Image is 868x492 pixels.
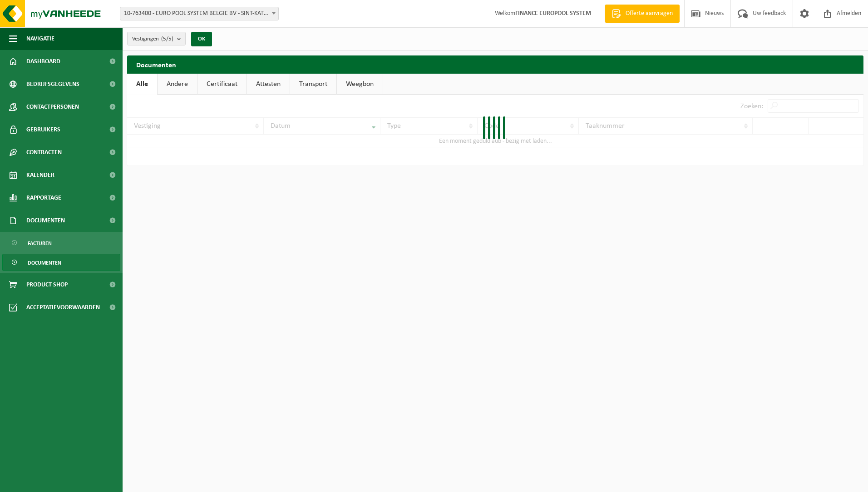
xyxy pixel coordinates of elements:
a: Weegbon [337,74,383,95]
button: OK [191,32,212,46]
a: Offerte aanvragen [605,5,680,23]
strong: FINANCE EUROPOOL SYSTEM [515,10,591,17]
span: Product Shop [26,273,68,296]
span: Rapportage [26,186,61,209]
span: 10-763400 - EURO POOL SYSTEM BELGIE BV - SINT-KATELIJNE-WAVER [120,7,279,20]
span: Acceptatievoorwaarden [26,296,100,319]
span: Vestigingen [132,32,173,46]
span: 10-763400 - EURO POOL SYSTEM BELGIE BV - SINT-KATELIJNE-WAVER [120,7,278,20]
a: Andere [158,74,197,95]
button: Vestigingen(5/5) [127,32,186,45]
span: Gebruikers [26,118,60,141]
span: Documenten [28,254,61,271]
span: Kalender [26,164,54,186]
a: Documenten [2,254,120,271]
span: Contracten [26,141,62,164]
span: Contactpersonen [26,95,79,118]
a: Alle [127,74,157,95]
a: Facturen [2,234,120,251]
a: Transport [290,74,336,95]
h2: Documenten [127,55,863,73]
span: Facturen [28,235,52,252]
count: (5/5) [161,36,173,42]
span: Dashboard [26,50,60,73]
span: Bedrijfsgegevens [26,73,79,95]
a: Certificaat [197,74,247,95]
span: Navigatie [26,27,54,50]
a: Attesten [247,74,290,95]
span: Documenten [26,209,65,232]
span: Offerte aanvragen [623,9,675,18]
